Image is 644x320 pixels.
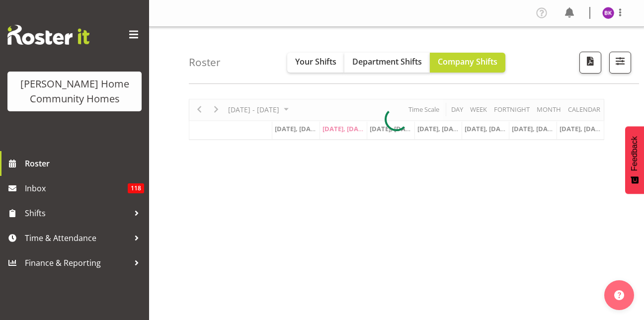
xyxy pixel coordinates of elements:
[7,25,89,45] img: Rosterit website logo
[25,181,128,196] span: Inbox
[295,56,336,67] span: Your Shifts
[344,53,430,73] button: Department Shifts
[614,290,624,300] img: help-xxl-2.png
[625,126,644,194] button: Feedback - Show survey
[128,183,144,193] span: 118
[25,156,144,171] span: Roster
[352,56,422,67] span: Department Shifts
[25,206,129,221] span: Shifts
[25,255,129,270] span: Finance & Reporting
[25,231,129,245] span: Time & Attendance
[17,77,132,106] div: [PERSON_NAME] Home Community Homes
[609,52,631,74] button: Filter Shifts
[630,136,639,171] span: Feedback
[579,52,601,74] button: Download a PDF of the roster according to the set date range.
[430,53,505,73] button: Company Shifts
[189,57,221,68] h4: Roster
[438,56,497,67] span: Company Shifts
[602,7,614,19] img: brijesh-kachhadiya8539.jpg
[287,53,344,73] button: Your Shifts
